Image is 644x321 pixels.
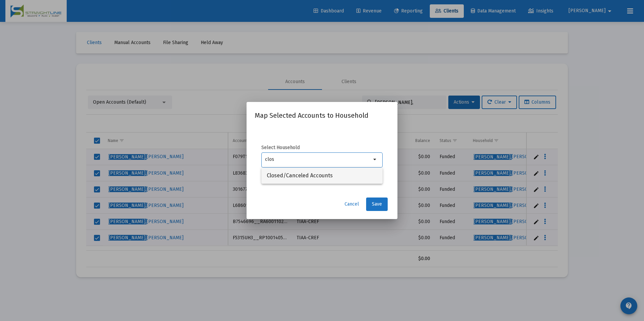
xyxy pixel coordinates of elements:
[371,155,379,164] mat-icon: arrow_drop_down
[345,201,359,207] span: Cancel
[261,144,383,151] label: Select Household
[366,198,388,211] button: Save
[265,157,371,162] input: Search or select a household
[339,198,364,211] button: Cancel
[267,168,377,184] span: Closed/Canceled Accounts
[255,110,389,121] h2: Map Selected Accounts to Household
[372,201,382,207] span: Save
